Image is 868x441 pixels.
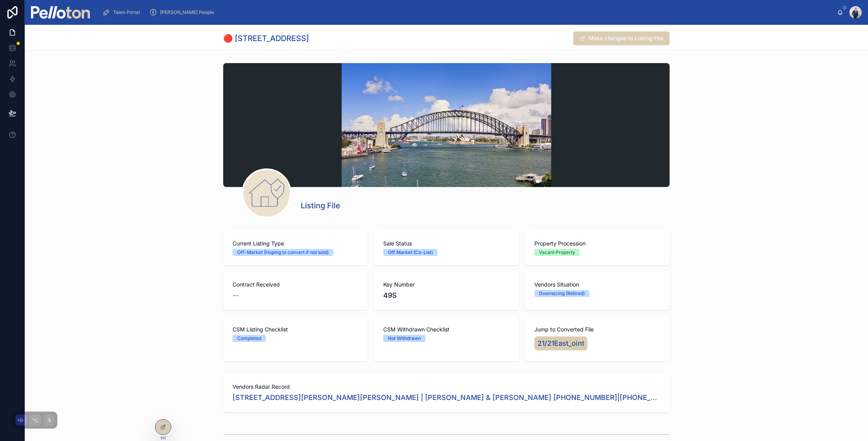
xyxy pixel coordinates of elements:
a: 21/21East_oint [534,336,587,350]
h1: Listing File [301,200,340,211]
div: scrollable content [96,4,837,21]
h1: 🔴 [STREET_ADDRESS] [223,33,309,44]
span: CSM Listing Checklist [232,326,358,333]
span: Key Number [383,281,509,288]
button: Make changes to Listing File [573,31,670,45]
span: CSM Withdrawn Checklist [383,326,509,333]
div: Downsizing (Retired) [539,290,585,297]
span: 49S [383,290,509,301]
a: [STREET_ADDRESS][PERSON_NAME][PERSON_NAME] | [PERSON_NAME] & [PERSON_NAME] [PHONE_NUMBER]|[PHONE_... [232,392,660,403]
a: [PERSON_NAME] People [147,5,219,19]
div: Vacant Property [539,249,575,256]
span: Current Listing Type [232,240,358,247]
span: Vendors Situation [534,281,660,288]
span: Jump to Converted File [534,326,660,333]
img: App logo [31,6,90,19]
a: Team Portal [100,5,145,19]
div: Not Withdrawn [388,335,421,342]
span: Team Portal [113,9,140,15]
span: Property Procession [534,240,660,247]
span: [PERSON_NAME] People [160,9,214,15]
span: Vendors Radar Record [232,383,660,391]
div: Off Market (Co-List) [388,249,433,256]
span: Sale Status [383,240,509,247]
div: Completed [237,335,261,342]
span: Contract Received [232,281,358,288]
div: Off-Market (Hoping to convert if not sold) [237,249,329,256]
span: -- [232,290,239,301]
span: 21/21East_oint [537,338,584,349]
